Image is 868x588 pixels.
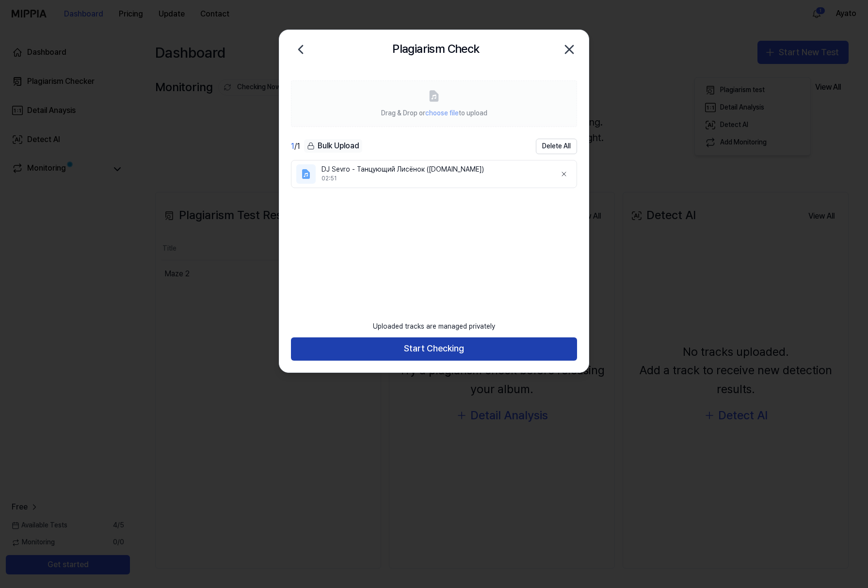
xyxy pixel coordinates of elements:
h2: Plagiarism Check [392,40,479,58]
span: choose file [425,109,459,117]
span: 1 [291,142,294,151]
div: Bulk Upload [304,139,362,153]
span: Drag & Drop or to upload [381,109,487,117]
button: Start Checking [291,337,577,361]
button: Bulk Upload [304,139,362,153]
div: 02:51 [321,175,548,183]
div: DJ Sevro - Танцующий Лисёнок ([DOMAIN_NAME]) [321,165,548,175]
div: / 1 [291,141,300,152]
div: Uploaded tracks are managed privately [367,316,501,337]
button: Delete All [536,139,577,154]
